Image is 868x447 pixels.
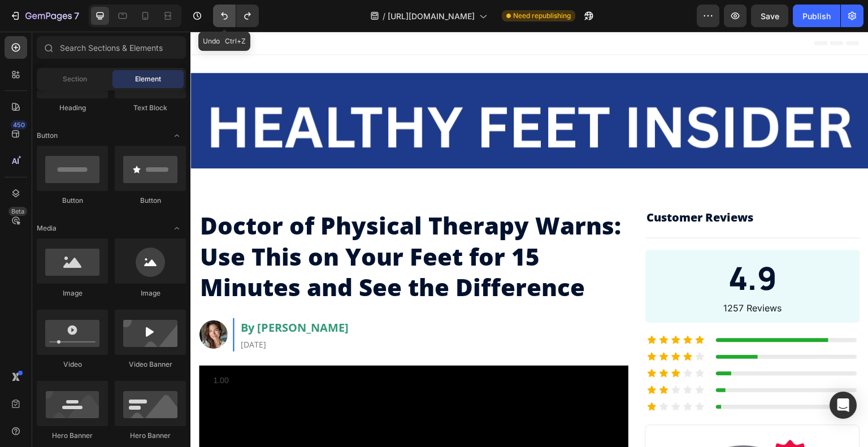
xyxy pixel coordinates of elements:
h2: Customer Reviews [455,177,670,194]
button: Publish [793,5,840,27]
div: Hero Banner [115,431,186,441]
span: Toggle open [168,127,186,145]
div: Heading [37,103,108,113]
span: Button [37,131,58,141]
div: Button [37,196,108,206]
div: Video Banner [115,359,186,370]
img: Screenshot_-_2025-09-23T133313.419_1.png [455,302,670,382]
span: Element [135,74,161,84]
h2: 4.9 [455,225,670,268]
span: [URL][DOMAIN_NAME] [388,10,475,22]
span: Need republishing [513,11,571,21]
div: 450 [11,120,27,129]
div: Image [37,288,108,298]
span: / [383,10,385,22]
div: Open Intercom Messenger [830,392,857,419]
div: Video [37,359,108,370]
div: Publish [802,10,831,22]
div: Text Block [115,103,186,113]
span: Toggle open [168,219,186,237]
div: Beta [8,207,27,216]
div: Hero Banner [37,431,108,441]
div: Button [115,196,186,206]
p: 7 [74,9,79,23]
span: Save [761,11,779,21]
p: 1257 Reviews [456,270,669,283]
button: Save [751,5,788,27]
span: Media [37,223,57,233]
div: Image [115,288,186,298]
button: 7 [5,5,84,27]
iframe: Design area [190,32,868,447]
input: Search Sections & Elements [37,36,186,59]
div: Undo/Redo [213,5,259,27]
span: Section [63,74,87,84]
